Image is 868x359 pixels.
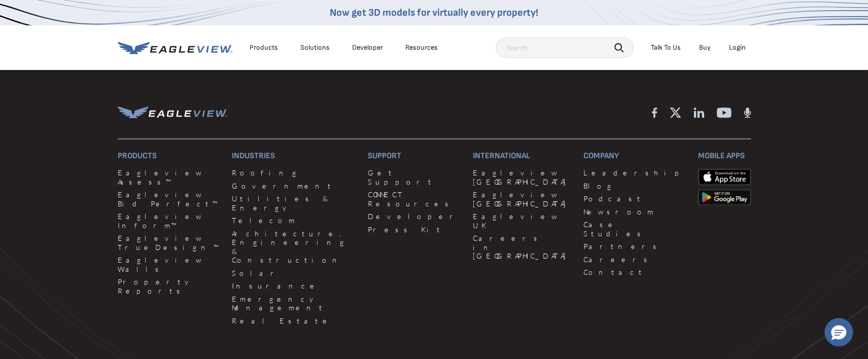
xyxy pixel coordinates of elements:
[118,277,220,295] a: Property Reports
[118,234,220,252] a: Eagleview TrueDesign™
[368,212,461,221] a: Developer
[824,318,853,346] button: Hello, have a question? Let’s chat.
[729,43,746,52] div: Login
[300,43,330,52] div: Solutions
[583,242,685,251] a: Partners
[232,295,356,312] a: Emergency Management
[583,255,685,264] a: Careers
[232,194,356,212] a: Utilities & Energy
[651,43,681,52] div: Talk To Us
[118,151,220,161] h3: Products
[352,43,383,52] a: Developer
[405,43,438,52] div: Resources
[118,256,220,273] a: Eagleview Walls
[698,168,751,185] img: apple-app-store.png
[583,182,685,191] a: Blog
[583,151,685,161] h3: Company
[368,168,461,186] a: Get Support
[368,190,461,208] a: CONNECT Resources
[232,269,356,278] a: Solar
[368,151,461,161] h3: Support
[699,43,711,52] a: Buy
[583,168,685,177] a: Leadership
[232,229,356,265] a: Architecture, Engineering & Construction
[698,151,751,161] h3: Mobile Apps
[583,268,685,277] a: Contact
[232,281,356,291] a: Insurance
[473,234,571,261] a: Careers in [GEOGRAPHIC_DATA]
[496,38,634,58] input: Search
[232,316,356,326] a: Real Estate
[473,212,571,230] a: Eagleview UK
[232,168,356,177] a: Roofing
[118,190,220,208] a: Eagleview Bid Perfect™
[250,43,278,52] div: Products
[473,168,571,186] a: Eagleview [GEOGRAPHIC_DATA]
[232,216,356,225] a: Telecom
[473,190,571,208] a: Eagleview [GEOGRAPHIC_DATA]
[583,207,685,217] a: Newsroom
[330,7,538,19] a: Now get 3D models for virtually every property!
[118,212,220,230] a: Eagleview Inform™
[473,151,571,161] h3: International
[232,182,356,191] a: Government
[583,220,685,238] a: Case Studies
[118,168,220,186] a: Eagleview Assess™
[698,189,751,205] img: google-play-store_b9643a.png
[368,225,461,234] a: Press Kit
[583,194,685,203] a: Podcast
[232,151,356,161] h3: Industries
